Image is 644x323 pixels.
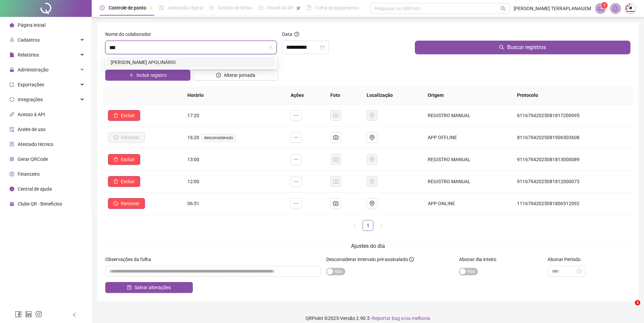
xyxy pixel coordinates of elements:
button: left [349,220,360,231]
label: Nome do colaborador [105,30,155,38]
span: [PERSON_NAME] TERRAPLANAGEM [514,5,591,12]
td: 11167942025081806512092 [512,193,633,215]
button: Excluir [108,176,140,187]
span: camera [333,135,338,140]
td: 91167942025081813000089 [512,149,633,171]
span: facebook [15,311,22,318]
span: instagram [35,311,42,318]
span: Ajustes do dia [351,243,385,249]
span: Desconsiderar intervalo pré-assinalado [326,257,408,262]
button: right [376,220,387,231]
label: Abonar Período [548,256,585,263]
span: 12:00 [187,179,199,184]
img: 52531 [625,3,636,14]
th: Protocolo [512,86,633,105]
span: Salvar alterações [134,284,171,291]
span: Aceite de uso [18,127,45,132]
th: Localização [361,86,423,105]
td: APP OFFLINE [422,127,511,149]
span: sync [10,97,14,102]
span: lock [10,67,14,72]
span: Financeiro [18,171,40,177]
span: Gestão de férias [218,5,252,10]
span: Página inicial [18,22,45,28]
span: file [10,52,14,57]
span: search [499,45,504,50]
label: Observações da folha [105,256,155,263]
td: APP ONLINE [422,193,511,215]
span: Alterar jornada [224,71,255,79]
span: solution [10,142,14,147]
span: environment [369,135,375,140]
td: REGISTRO MANUAL [422,105,511,127]
span: Gerar QRCode [18,156,48,162]
span: 13:00 [187,157,199,162]
td: 91167942025081812000073 [512,171,633,193]
span: Incluir registro [136,71,167,79]
span: Remover [121,200,140,207]
span: clock-circle [216,73,221,78]
span: environment [369,201,375,206]
span: delete [113,113,118,118]
span: plus [129,73,134,78]
li: 1 [363,220,373,231]
span: Integrações [18,97,43,102]
span: ellipsis [293,201,299,206]
span: 17:20 [187,113,199,118]
span: Excluir [121,112,135,119]
span: 1 [603,3,606,8]
span: delete [113,157,118,162]
div: BRUNO SILVA APOLINÁRIO [107,57,275,68]
button: Remover [108,198,145,209]
button: Salvar alterações [105,282,193,293]
span: Administração [18,67,49,72]
span: qrcode [10,157,14,161]
span: right [380,224,384,228]
span: Atestado técnico [18,142,53,147]
span: camera [333,201,338,206]
span: 1 [635,300,640,305]
span: Folha de pagamento [315,5,359,10]
span: Versão [340,316,355,321]
span: audit [10,127,14,132]
span: bell [612,5,619,12]
td: 81167942025081906503608 [512,127,633,149]
div: [PERSON_NAME] APOLINÁRIO [111,59,271,66]
span: Admissão digital [168,5,203,10]
span: Relatórios [18,52,39,58]
th: Ações [285,86,325,105]
span: ellipsis [293,157,299,162]
li: Página anterior [349,220,360,231]
span: file-done [159,5,164,10]
span: sun [209,5,214,10]
span: ellipsis [293,113,299,118]
span: info-circle [409,257,414,262]
span: Exportações [18,82,44,87]
span: question-circle [294,32,299,37]
span: gift [10,201,14,206]
td: 61167942025081817200095 [512,105,633,127]
sup: 1 [601,2,608,9]
span: Clube QR - Beneficios [18,201,62,207]
td: REGISTRO MANUAL [422,149,511,171]
span: home [10,23,14,27]
span: Cadastros [18,37,40,43]
span: export [10,82,14,87]
button: Remover [108,132,145,143]
span: book [307,5,311,10]
span: stop [113,201,118,206]
span: search [501,6,506,11]
label: Abonar dia inteiro [459,256,501,263]
button: Incluir registro [105,70,190,81]
td: REGISTRO MANUAL [422,171,511,193]
span: dashboard [258,5,263,10]
a: Alterar jornada [193,73,278,79]
span: Central de ajuda [18,186,52,192]
span: dollar [10,172,14,176]
span: pushpin [296,6,300,10]
span: left [72,313,77,317]
span: Reportar bug e/ou melhoria [372,316,430,321]
span: Excluir [121,178,135,185]
th: Origem [422,86,511,105]
span: user-add [10,38,14,42]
